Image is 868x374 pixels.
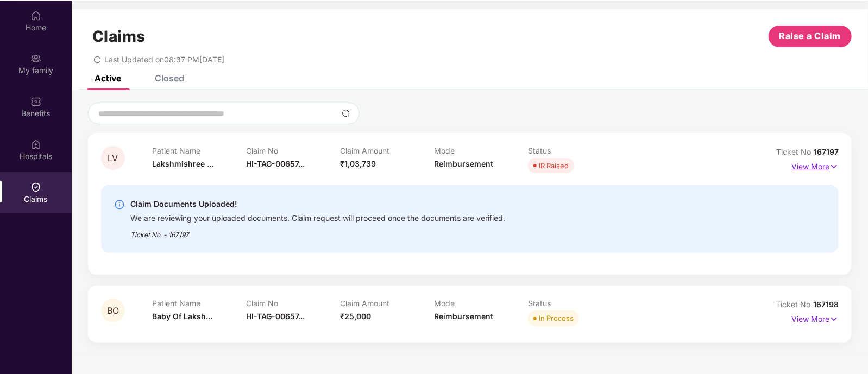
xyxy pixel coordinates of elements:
p: Status [528,299,622,308]
div: We are reviewing your uploaded documents. Claim request will proceed once the documents are verif... [130,211,505,223]
p: View More [791,158,839,173]
span: Reimbursement [434,159,493,168]
img: svg+xml;base64,PHN2ZyB4bWxucz0iaHR0cDovL3d3dy53My5vcmcvMjAwMC9zdmciIHdpZHRoPSIxNyIgaGVpZ2h0PSIxNy... [829,161,839,173]
span: ₹25,000 [340,312,371,321]
span: Lakshmishree ... [152,159,213,168]
img: svg+xml;base64,PHN2ZyBpZD0iSW5mby0yMHgyMCIgeG1sbnM9Imh0dHA6Ly93d3cudzMub3JnLzIwMDAvc3ZnIiB3aWR0aD... [114,199,125,210]
p: Claim Amount [340,299,434,308]
span: ₹1,03,739 [340,159,376,168]
span: Raise a Claim [779,29,841,43]
span: HI-TAG-00657... [246,159,305,168]
div: IR Raised [539,160,569,171]
img: svg+xml;base64,PHN2ZyBpZD0iQ2xhaW0iIHhtbG5zPSJodHRwOi8vd3d3LnczLm9yZy8yMDAwL3N2ZyIgd2lkdGg9IjIwIi... [30,182,41,193]
img: svg+xml;base64,PHN2ZyBpZD0iQmVuZWZpdHMiIHhtbG5zPSJodHRwOi8vd3d3LnczLm9yZy8yMDAwL3N2ZyIgd2lkdGg9Ij... [30,96,41,107]
p: View More [791,310,839,325]
p: Mode [434,146,528,155]
div: Claim Documents Uploaded! [130,198,505,211]
img: svg+xml;base64,PHN2ZyBpZD0iSG9zcGl0YWxzIiB4bWxucz0iaHR0cDovL3d3dy53My5vcmcvMjAwMC9zdmciIHdpZHRoPS... [30,139,41,150]
span: Reimbursement [434,312,493,321]
button: Raise a Claim [769,26,852,47]
span: Ticket No [776,300,813,309]
p: Claim No [246,146,340,155]
span: Ticket No [776,147,814,156]
p: Patient Name [152,146,246,155]
span: Baby Of Laksh... [152,312,212,321]
img: svg+xml;base64,PHN2ZyB3aWR0aD0iMjAiIGhlaWdodD0iMjAiIHZpZXdCb3g9IjAgMCAyMCAyMCIgZmlsbD0ibm9uZSIgeG... [30,53,41,64]
div: In Process [539,313,574,324]
p: Claim No [246,299,340,308]
h1: Claims [92,27,146,46]
div: Active [95,73,121,84]
span: Last Updated on 08:37 PM[DATE] [104,55,224,64]
span: 167198 [813,300,839,309]
p: Claim Amount [340,146,434,155]
span: BO [107,306,119,315]
p: Mode [434,299,528,308]
span: LV [108,154,118,163]
span: redo [93,55,101,64]
img: svg+xml;base64,PHN2ZyBpZD0iSG9tZSIgeG1sbnM9Imh0dHA6Ly93d3cudzMub3JnLzIwMDAvc3ZnIiB3aWR0aD0iMjAiIG... [30,10,41,21]
img: svg+xml;base64,PHN2ZyB4bWxucz0iaHR0cDovL3d3dy53My5vcmcvMjAwMC9zdmciIHdpZHRoPSIxNyIgaGVpZ2h0PSIxNy... [829,313,839,325]
span: 167197 [814,147,839,156]
p: Patient Name [152,299,246,308]
div: Closed [155,73,184,84]
img: svg+xml;base64,PHN2ZyBpZD0iU2VhcmNoLTMyeDMyIiB4bWxucz0iaHR0cDovL3d3dy53My5vcmcvMjAwMC9zdmciIHdpZH... [342,109,350,118]
p: Status [528,146,622,155]
span: HI-TAG-00657... [246,312,305,321]
div: Ticket No. - 167197 [130,223,505,240]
